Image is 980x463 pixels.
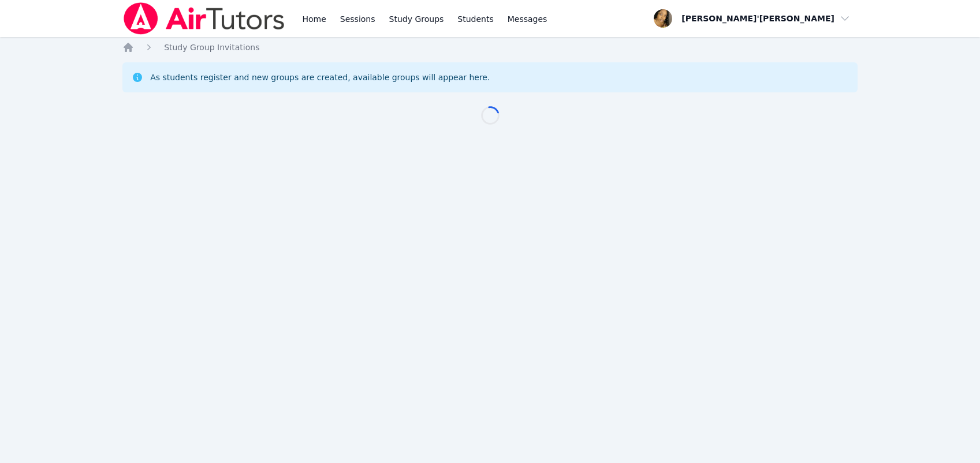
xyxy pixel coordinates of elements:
[122,42,858,53] nav: Breadcrumb
[150,72,490,83] div: As students register and new groups are created, available groups will appear here.
[164,42,259,53] a: Study Group Invitations
[508,13,547,25] span: Messages
[122,2,286,35] img: Air Tutors
[164,43,259,52] span: Study Group Invitations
